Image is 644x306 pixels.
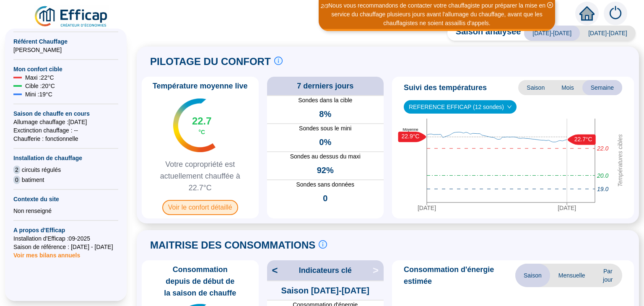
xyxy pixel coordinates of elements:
span: info-circle [319,240,327,249]
tspan: [DATE] [418,205,436,211]
span: Consommation depuis de début de la saison de chauffe [145,264,255,299]
span: Mon confort cible [13,65,118,73]
span: Consommation d'énergie estimée [404,264,515,287]
span: circuits régulés [22,166,61,174]
span: Semaine [582,80,622,95]
span: < [267,264,278,277]
span: home [579,6,595,21]
span: [DATE]-[DATE] [580,26,636,41]
span: Saison analysée [447,26,521,41]
span: Votre copropriété est actuellement chauffée à 22.7°C [145,158,255,194]
span: [PERSON_NAME] [13,46,118,54]
span: 0 [13,176,20,184]
img: indicateur températures [173,99,216,152]
tspan: 19.0 [597,186,608,192]
span: info-circle [274,57,283,65]
span: Voir le confort détaillé [162,200,238,215]
span: Contexte du site [13,195,118,203]
img: alerts [604,2,627,25]
span: 0% [319,136,331,148]
span: Mois [553,80,582,95]
span: Sondes sous le mini [267,124,384,133]
span: Cible : 20 °C [25,82,55,90]
text: 22.7°C [574,136,592,143]
tspan: [DATE] [558,205,576,211]
span: Exctinction chauffage : -- [13,126,118,135]
span: Sondes au dessus du maxi [267,152,384,161]
span: Saison [515,264,550,287]
span: [DATE]-[DATE] [524,26,580,41]
span: Saison [518,80,553,95]
span: Chaufferie : fonctionnelle [13,135,118,143]
img: efficap energie logo [34,5,109,29]
span: REFERENCE EFFICAP (12 sondes) [409,101,512,113]
span: MAITRISE DES CONSOMMATIONS [150,239,315,252]
span: Référent Chauffage [13,37,118,46]
span: Maxi : 22 °C [25,73,54,82]
span: Température moyenne live [148,80,253,92]
i: 2 / 3 [321,3,328,9]
div: Non renseigné [13,207,118,215]
span: 2 [13,166,20,174]
text: Moyenne [402,127,418,132]
span: close-circle [547,2,553,8]
span: Installation d'Efficap : 09-2025 [13,234,118,243]
span: °C [198,128,205,136]
span: batiment [22,176,44,184]
span: Allumage chauffage : [DATE] [13,118,118,126]
text: 22.9°C [402,133,420,140]
span: Mini : 19 °C [25,90,52,99]
tspan: 22.0 [597,145,608,152]
span: PILOTAGE DU CONFORT [150,55,271,68]
span: Saison de chauffe en cours [13,109,118,118]
span: Sondes dans la cible [267,96,384,105]
span: 7 derniers jours [297,80,353,92]
span: down [507,104,512,109]
span: Indicateurs clé [299,265,352,276]
span: > [373,264,384,277]
div: Nous vous recommandons de contacter votre chauffagiste pour préparer la mise en service du chauff... [320,1,554,28]
span: Installation de chauffage [13,154,118,162]
span: 92% [317,164,334,176]
span: 22.7 [192,114,212,128]
span: A propos d'Efficap [13,226,118,234]
span: Par jour [594,264,622,287]
tspan: 20.0 [597,172,608,179]
span: Suivi des températures [404,82,487,93]
span: Saison de référence : [DATE] - [DATE] [13,243,118,251]
span: Voir mes bilans annuels [13,247,80,259]
tspan: Températures cibles [617,135,623,187]
span: Mensuelle [550,264,594,287]
span: Sondes sans données [267,180,384,189]
span: 0 [323,192,327,204]
span: Saison [DATE]-[DATE] [281,285,369,296]
span: 8% [319,108,331,120]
